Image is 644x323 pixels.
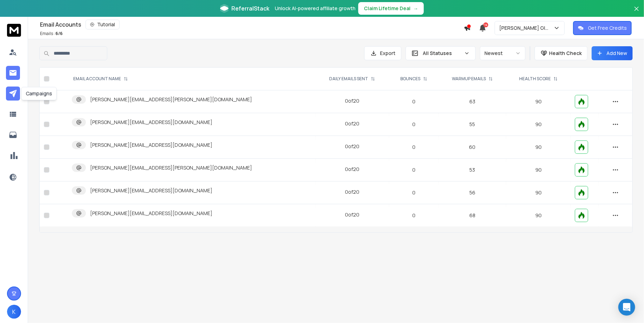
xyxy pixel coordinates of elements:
button: Export [364,46,401,60]
td: 90 [506,159,571,181]
button: Newest [480,46,526,60]
div: Campaigns [21,87,57,100]
div: EMAIL ACCOUNT NAME [73,76,128,82]
p: Unlock AI-powered affiliate growth [275,5,355,12]
p: [PERSON_NAME][EMAIL_ADDRESS][DOMAIN_NAME] [90,210,212,217]
td: 63 [439,90,506,113]
p: All Statuses [423,50,461,57]
td: 55 [439,113,506,136]
p: [PERSON_NAME][EMAIL_ADDRESS][DOMAIN_NAME] [90,119,212,126]
p: [PERSON_NAME][EMAIL_ADDRESS][PERSON_NAME][DOMAIN_NAME] [90,96,252,103]
button: K [7,305,21,319]
td: 60 [439,136,506,159]
td: 90 [506,204,571,227]
span: → [413,5,418,12]
p: 0 [393,189,434,196]
td: 90 [506,181,571,204]
div: 0 of 20 [345,143,359,150]
button: Health Check [535,46,588,60]
span: ReferralStack [231,4,269,13]
p: Emails : [40,31,63,36]
button: Close banner [632,4,641,21]
p: 0 [393,98,434,105]
button: Get Free Credits [573,21,632,35]
button: Tutorial [86,20,120,29]
p: [PERSON_NAME][EMAIL_ADDRESS][PERSON_NAME][DOMAIN_NAME] [90,164,252,171]
td: 90 [506,90,571,113]
div: Open Intercom Messenger [618,299,635,316]
div: 0 of 20 [345,97,359,104]
td: 90 [506,113,571,136]
td: 68 [439,204,506,227]
span: 6 / 6 [55,30,63,36]
p: 0 [393,121,434,128]
p: 0 [393,166,434,173]
p: [PERSON_NAME] Global [499,25,554,32]
td: 53 [439,159,506,181]
div: Email Accounts [40,20,464,29]
td: 90 [506,136,571,159]
p: WARMUP EMAILS [452,76,486,82]
div: 0 of 20 [345,211,359,218]
p: 0 [393,212,434,219]
button: Claim Lifetime Deal→ [358,2,424,15]
p: BOUNCES [400,76,420,82]
td: 56 [439,181,506,204]
div: 0 of 20 [345,120,359,127]
p: Health Check [549,50,582,57]
p: [PERSON_NAME][EMAIL_ADDRESS][DOMAIN_NAME] [90,142,212,149]
button: Add New [592,46,633,60]
div: 0 of 20 [345,166,359,173]
div: 0 of 20 [345,188,359,195]
span: 14 [483,22,488,27]
p: HEALTH SCORE [519,76,551,82]
p: Get Free Credits [588,25,627,32]
p: [PERSON_NAME][EMAIL_ADDRESS][DOMAIN_NAME] [90,187,212,194]
p: DAILY EMAILS SENT [329,76,368,82]
p: 0 [393,144,434,151]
